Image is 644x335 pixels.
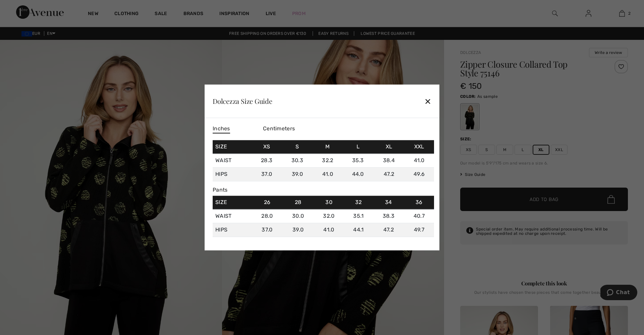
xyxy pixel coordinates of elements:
td: 41.0 [404,154,434,167]
td: 44.0 [342,167,373,181]
td: 41.0 [314,223,344,237]
span: Centimeters [263,125,295,132]
td: 38.4 [373,154,404,167]
td: 35.3 [342,154,373,167]
td: XS [252,140,282,154]
td: 32 [344,196,373,210]
td: Size [213,140,252,154]
td: 44.1 [344,223,373,237]
td: Hips [213,223,252,237]
div: ✕ [424,94,431,108]
td: 38.3 [373,209,404,223]
td: L [342,140,373,154]
td: 32.2 [313,154,343,167]
div: Pants [213,187,434,193]
td: 41.0 [313,167,343,181]
div: Dolcezza Size Guide [213,98,272,105]
td: 32.0 [314,209,344,223]
td: 40.7 [404,209,434,223]
td: M [313,140,343,154]
td: 30.3 [282,154,313,167]
td: Waist [213,209,252,223]
td: 34 [373,196,404,210]
td: 47.2 [373,167,404,181]
td: Waist [213,154,252,167]
span: Inches [213,125,230,133]
td: 49.7 [404,223,434,237]
td: 47.2 [373,223,404,237]
td: Size [213,196,252,210]
td: 35.1 [344,209,373,223]
td: XXL [404,140,434,154]
td: 30.0 [282,209,314,223]
td: 30 [314,196,344,210]
td: 36 [404,196,434,210]
td: 39.0 [282,223,314,237]
td: Hips [213,167,252,181]
td: 28.0 [252,209,282,223]
td: XL [373,140,404,154]
span: Chat [16,5,30,11]
td: S [282,140,313,154]
td: 28.3 [252,154,282,167]
td: 28 [282,196,314,210]
td: 39.0 [282,167,313,181]
td: 37.0 [252,167,282,181]
td: 37.0 [252,223,282,237]
td: 26 [252,196,282,210]
td: 49.6 [404,167,434,181]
